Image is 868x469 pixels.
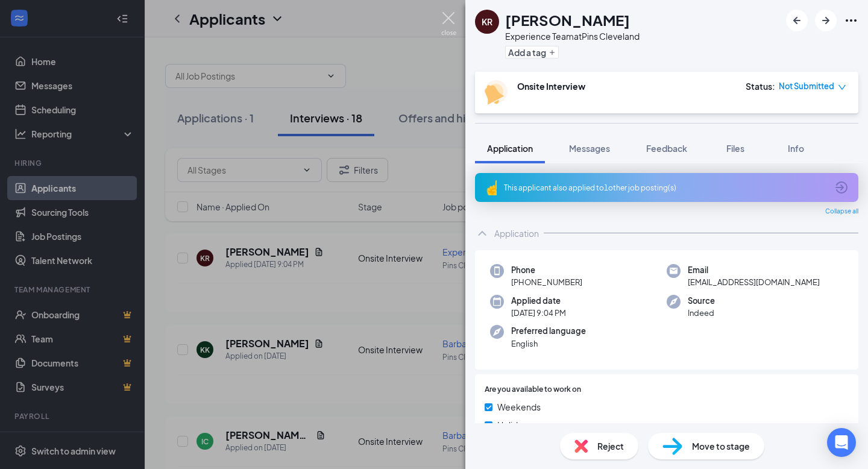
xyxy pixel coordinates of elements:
button: PlusAdd a tag [505,46,559,58]
span: Collapse all [825,207,858,216]
span: Are you available to work on [485,384,581,395]
span: Applied date [511,295,566,307]
svg: Ellipses [844,13,858,28]
span: Reject [597,439,624,453]
span: Feedback [646,143,687,154]
span: Indeed [688,307,715,319]
div: This applicant also applied to 1 other job posting(s) [504,183,827,193]
span: Files [726,143,744,154]
svg: ArrowRight [819,13,833,28]
span: down [838,83,846,92]
span: Source [688,295,715,307]
span: Application [487,143,533,154]
span: Not Submitted [779,80,834,92]
div: Application [494,227,539,239]
button: ArrowRight [815,10,837,31]
span: Phone [511,264,582,276]
span: English [511,338,586,350]
svg: ArrowLeftNew [790,13,804,28]
span: Email [688,264,820,276]
svg: ArrowCircle [834,180,849,195]
span: Holidays [497,418,532,432]
span: Messages [569,143,610,154]
b: Onsite Interview [517,81,585,92]
span: Weekends [497,400,541,414]
div: KR [482,16,492,28]
svg: Plus [549,49,556,56]
div: Experience Team at Pins Cleveland [505,30,640,42]
span: Info [788,143,804,154]
h1: [PERSON_NAME] [505,10,630,30]
span: Move to stage [692,439,750,453]
svg: ChevronUp [475,226,489,241]
button: ArrowLeftNew [786,10,808,31]
span: [DATE] 9:04 PM [511,307,566,319]
span: [PHONE_NUMBER] [511,276,582,288]
div: Open Intercom Messenger [827,428,856,457]
div: Status : [746,80,775,92]
span: [EMAIL_ADDRESS][DOMAIN_NAME] [688,276,820,288]
span: Preferred language [511,325,586,337]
